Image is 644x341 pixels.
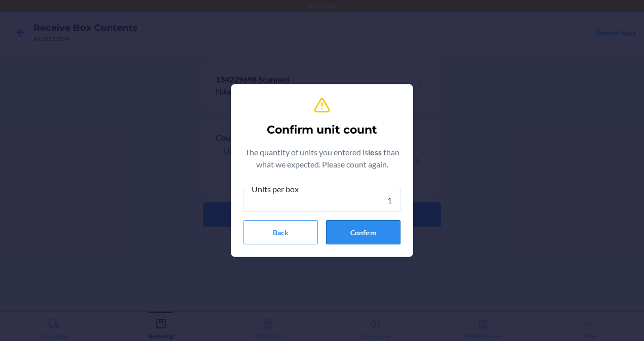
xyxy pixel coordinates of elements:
button: Confirm [326,220,400,244]
h2: Confirm unit count [267,122,377,138]
b: less [368,147,383,157]
p: The quantity of units you entered is than what we expected. Please count again. [244,146,400,170]
input: Units per box [244,188,400,212]
span: Units per box [250,184,300,194]
button: Back [244,220,318,244]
